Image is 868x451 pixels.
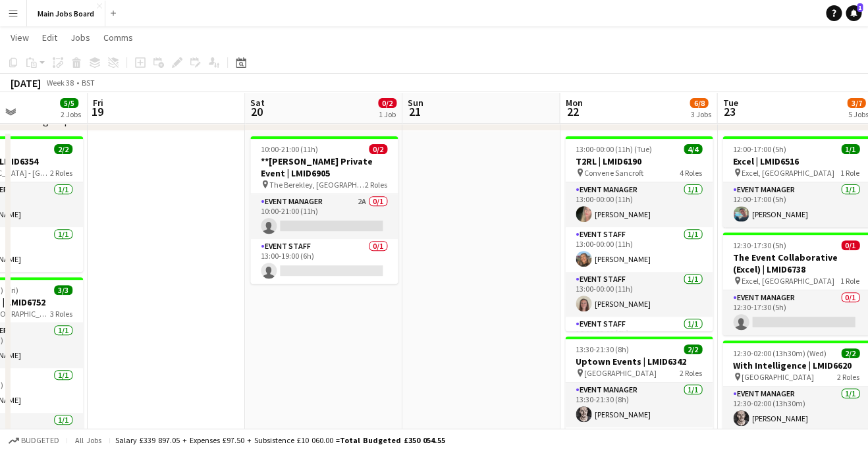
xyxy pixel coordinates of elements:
span: 23 [720,104,738,119]
span: 2 Roles [680,368,702,378]
span: 13:30-21:30 (8h) [576,344,629,354]
span: [GEOGRAPHIC_DATA] [584,368,657,378]
app-card-role: Event Staff1/116:00-22:00 (6h) [565,317,713,361]
span: 12:30-02:00 (13h30m) (Wed) [733,348,827,358]
span: 21 [406,104,423,119]
div: BST [82,78,95,88]
span: All jobs [72,435,104,445]
a: 1 [846,5,861,21]
span: 6/8 [690,98,708,108]
div: [DATE] [11,76,41,90]
a: Comms [98,29,138,46]
div: 3 Jobs [690,109,711,119]
h3: T2RL | LMID6190 [565,155,713,167]
span: 0/2 [369,144,387,154]
span: Sun [408,97,423,109]
app-card-role: Event Staff1/113:00-00:00 (11h)[PERSON_NAME] [565,272,713,317]
span: Jobs [70,32,90,43]
button: Main Jobs Board [27,1,105,26]
span: 10:00-21:00 (11h) [261,144,318,154]
app-card-role: Event Manager1/113:00-00:00 (11h)[PERSON_NAME] [565,182,713,227]
span: 0/1 [841,240,859,250]
span: The Berekley, [GEOGRAPHIC_DATA] [269,180,365,190]
h3: Uptown Events | LMID6342 [565,356,713,367]
app-job-card: 13:00-00:00 (11h) (Tue)4/4T2RL | LMID6190 Convene Sancroft4 RolesEvent Manager1/113:00-00:00 (11h... [565,136,713,331]
span: 3/3 [54,285,72,295]
span: View [11,32,29,43]
span: Tue [722,97,738,109]
span: 22 [563,104,582,119]
span: 13:00-00:00 (11h) (Tue) [576,144,652,154]
span: 4/4 [684,144,702,154]
div: Salary £339 897.05 + Expenses £97.50 + Subsistence £10 060.00 = [115,435,445,445]
span: 3/7 [847,98,865,108]
app-card-role: Event Staff1/113:00-00:00 (11h)[PERSON_NAME] [565,227,713,272]
span: 2 Roles [365,180,387,190]
span: 19 [91,104,103,119]
span: 1 Role [840,168,859,178]
span: 1 Role [840,276,859,286]
div: 1 Job [379,109,396,119]
span: 2/2 [841,348,859,358]
div: 2 Jobs [61,109,81,119]
span: 2/2 [684,344,702,354]
span: 2 Roles [50,168,72,178]
a: Edit [37,29,63,46]
h3: **[PERSON_NAME] Private Event | LMID6905 [250,155,398,179]
app-card-role: Event Manager1/113:30-21:30 (8h)[PERSON_NAME] [565,383,713,427]
span: 1/1 [841,144,859,154]
span: 20 [248,104,265,119]
span: 12:00-17:00 (5h) [733,144,786,154]
span: 2 Roles [837,372,859,382]
span: Comms [103,32,133,43]
app-job-card: 10:00-21:00 (11h)0/2**[PERSON_NAME] Private Event | LMID6905 The Berekley, [GEOGRAPHIC_DATA]2 Rol... [250,136,398,284]
span: [GEOGRAPHIC_DATA] [742,372,814,382]
span: Week 38 [43,78,76,88]
span: 2/2 [54,144,72,154]
span: Sat [250,97,265,109]
app-card-role: Event Staff0/113:00-19:00 (6h) [250,239,398,284]
app-card-role: Event Manager2A0/110:00-21:00 (11h) [250,194,398,239]
button: Budgeted [7,433,61,448]
span: 3 Roles [50,309,72,319]
span: Fri [93,97,103,109]
span: Mon [565,97,582,109]
span: 0/2 [378,98,396,108]
span: 12:30-17:30 (5h) [733,240,786,250]
span: Total Budgeted £350 054.55 [340,435,445,445]
span: Excel, [GEOGRAPHIC_DATA] [742,168,834,178]
a: View [5,29,34,46]
span: 4 Roles [680,168,702,178]
span: 5/5 [60,98,78,108]
div: 5 Jobs [848,109,868,119]
span: Edit [42,32,57,43]
span: Convene Sancroft [584,168,643,178]
span: Budgeted [21,436,59,445]
span: 1 [857,3,863,12]
span: Excel, [GEOGRAPHIC_DATA] [742,276,834,286]
a: Jobs [65,29,95,46]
